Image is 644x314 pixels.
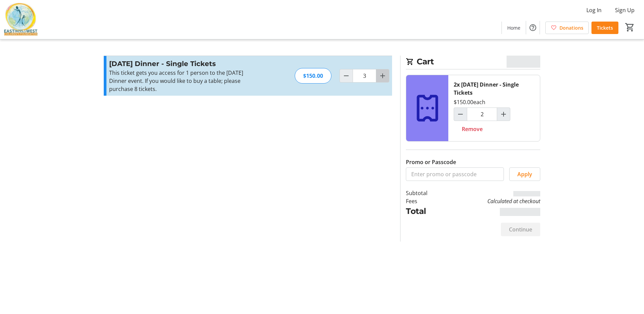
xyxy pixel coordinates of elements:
span: Tickets [597,24,613,31]
input: Diwali Dinner - Single Tickets Quantity [467,107,497,121]
a: Donations [545,22,589,34]
input: Enter promo or passcode [406,167,504,181]
button: Cart [624,21,636,33]
td: Fees [406,197,445,205]
span: Donations [559,24,583,31]
span: Remove [462,125,483,133]
label: Promo or Passcode [406,158,456,166]
button: Increment by one [497,108,510,121]
button: Help [526,21,540,34]
button: Apply [509,167,540,181]
span: Sign Up [615,6,635,14]
div: 2x [DATE] Dinner - Single Tickets [454,81,535,97]
button: Log In [581,5,607,15]
img: East Meets West Children's Foundation's Logo [4,3,38,36]
button: Remove [454,122,491,136]
td: Total [406,205,445,217]
a: Home [502,22,526,34]
button: Decrement by one [340,69,353,82]
a: Tickets [591,22,618,34]
div: This ticket gets you access for 1 person to the [DATE] Dinner event. If you would like to buy a t... [109,69,256,93]
td: Calculated at checkout [445,197,540,205]
h2: Cart [406,56,540,69]
div: $150.00 [295,68,331,84]
button: Sign Up [610,5,640,15]
span: Home [507,24,520,31]
span: Apply [517,170,532,178]
h3: [DATE] Dinner - Single Tickets [109,59,256,69]
button: Decrement by one [454,108,467,121]
span: CA$0.00 [507,56,541,68]
div: $150.00 each [454,98,485,106]
button: Increment by one [376,69,389,82]
td: Subtotal [406,189,445,197]
span: Log In [586,6,602,14]
input: Diwali Dinner - Single Tickets Quantity [353,69,376,83]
